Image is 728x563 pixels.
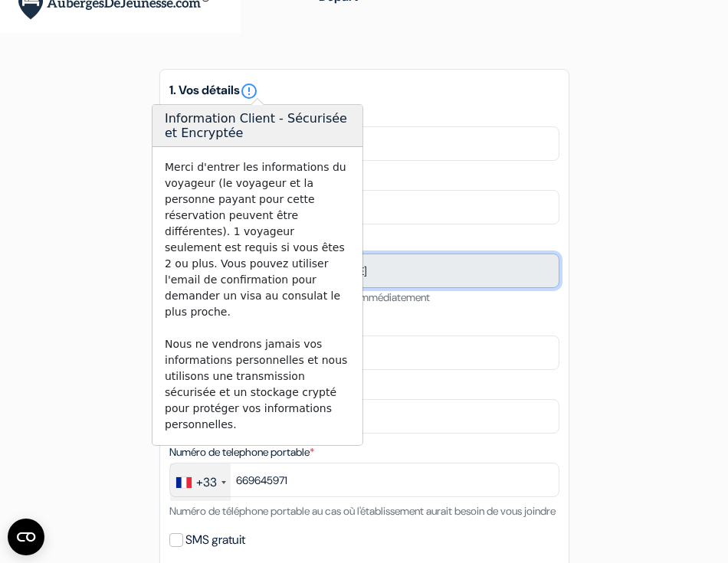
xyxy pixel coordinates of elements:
input: Entrer le nom de famille [169,190,559,224]
small: Numéro de téléphone portable au cas où l'établissement aurait besoin de vous joindre [169,504,556,518]
h3: Information Client - Sécurisée et Encryptée [152,105,362,147]
div: Merci d'entrer les informations du voyageur (le voyageur et la personne payant pour cette réserva... [152,147,362,445]
input: 6 12 34 56 78 [169,463,559,497]
h5: 1. Vos détails [169,82,559,100]
input: Entrez votre prénom [169,126,559,161]
label: SMS gratuit [185,529,245,551]
input: Entrer adresse e-mail [169,254,559,288]
a: error_outline [240,82,258,98]
label: Numéro de telephone portable [169,444,314,460]
div: +33 [196,473,217,492]
i: error_outline [240,82,258,100]
div: France: +33 [170,463,231,501]
button: Ouvrir le widget CMP [8,519,44,555]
